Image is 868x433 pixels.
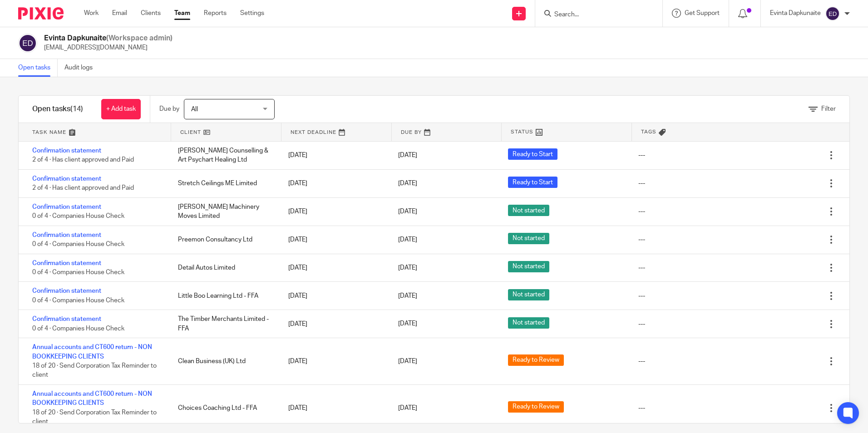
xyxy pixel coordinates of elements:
[169,198,279,226] div: [PERSON_NAME] Machinery Moves Limited
[508,205,549,216] span: Not started
[641,128,656,136] span: Tags
[18,34,37,53] img: svg%3E
[508,177,557,188] span: Ready to Start
[32,316,101,322] a: Confirmation statement
[508,233,549,244] span: Not started
[398,152,417,158] span: [DATE]
[279,399,389,417] div: [DATE]
[32,232,101,238] a: Confirmation statement
[638,235,645,244] div: ---
[32,157,134,163] span: 2 of 4 · Has client approved and Paid
[638,320,645,329] div: ---
[398,321,417,327] span: [DATE]
[638,403,645,413] div: ---
[169,231,279,249] div: Preemon Consultancy Ltd
[279,146,389,164] div: [DATE]
[508,401,564,413] span: Ready to Review
[32,241,124,247] span: 0 of 4 · Companies House Check
[44,34,173,43] h2: Evinta Dapkunaite
[398,358,417,364] span: [DATE]
[825,6,840,21] img: svg%3E
[44,43,173,52] p: [EMAIL_ADDRESS][DOMAIN_NAME]
[191,106,198,113] span: All
[32,325,124,332] span: 0 of 4 · Companies House Check
[398,208,417,215] span: [DATE]
[638,291,645,300] div: ---
[141,9,161,18] a: Clients
[398,293,417,299] span: [DATE]
[279,174,389,192] div: [DATE]
[32,185,134,191] span: 2 of 4 · Has client approved and Paid
[508,317,549,329] span: Not started
[32,176,101,182] a: Confirmation statement
[32,213,124,219] span: 0 of 4 · Companies House Check
[32,391,152,406] a: Annual accounts and CT600 return - NON BOOKKEEPING CLIENTS
[398,265,417,271] span: [DATE]
[159,104,179,113] p: Due by
[101,99,141,119] a: + Add task
[18,7,64,20] img: Pixie
[112,9,127,18] a: Email
[279,259,389,277] div: [DATE]
[279,231,389,249] div: [DATE]
[169,174,279,192] div: Stretch Ceilings ME Limited
[508,261,549,272] span: Not started
[638,179,645,188] div: ---
[279,315,389,333] div: [DATE]
[70,105,83,113] span: (14)
[638,207,645,216] div: ---
[398,180,417,187] span: [DATE]
[279,352,389,370] div: [DATE]
[169,399,279,417] div: Choices Coaching Ltd - FFA
[638,357,645,366] div: ---
[279,287,389,305] div: [DATE]
[508,148,557,160] span: Ready to Start
[32,288,101,294] a: Confirmation statement
[821,106,836,112] span: Filter
[169,259,279,277] div: Detail Autos Limited
[32,344,152,359] a: Annual accounts and CT600 return - NON BOOKKEEPING CLIENTS
[770,9,821,18] p: Evinta Dapkunaite
[32,260,101,266] a: Confirmation statement
[32,297,124,304] span: 0 of 4 · Companies House Check
[511,128,533,136] span: Status
[553,11,635,19] input: Search
[18,59,58,77] a: Open tasks
[169,142,279,169] div: [PERSON_NAME] Counselling & Art Psychart Healing Ltd
[32,204,101,210] a: Confirmation statement
[32,409,157,425] span: 18 of 20 · Send Corporation Tax Reminder to client
[638,151,645,160] div: ---
[106,34,173,42] span: (Workspace admin)
[240,9,264,18] a: Settings
[638,263,645,272] div: ---
[32,148,101,154] a: Confirmation statement
[508,289,549,300] span: Not started
[169,287,279,305] div: Little Boo Learning Ltd - FFA
[84,9,99,18] a: Work
[169,352,279,370] div: Clean Business (UK) Ltd
[174,9,190,18] a: Team
[204,9,227,18] a: Reports
[169,310,279,338] div: The Timber Merchants Limited - FFA
[398,236,417,243] span: [DATE]
[398,405,417,411] span: [DATE]
[508,354,564,366] span: Ready to Review
[32,269,124,276] span: 0 of 4 · Companies House Check
[279,202,389,221] div: [DATE]
[64,59,99,77] a: Audit logs
[32,104,83,114] h1: Open tasks
[685,10,720,16] span: Get Support
[32,363,157,379] span: 18 of 20 · Send Corporation Tax Reminder to client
